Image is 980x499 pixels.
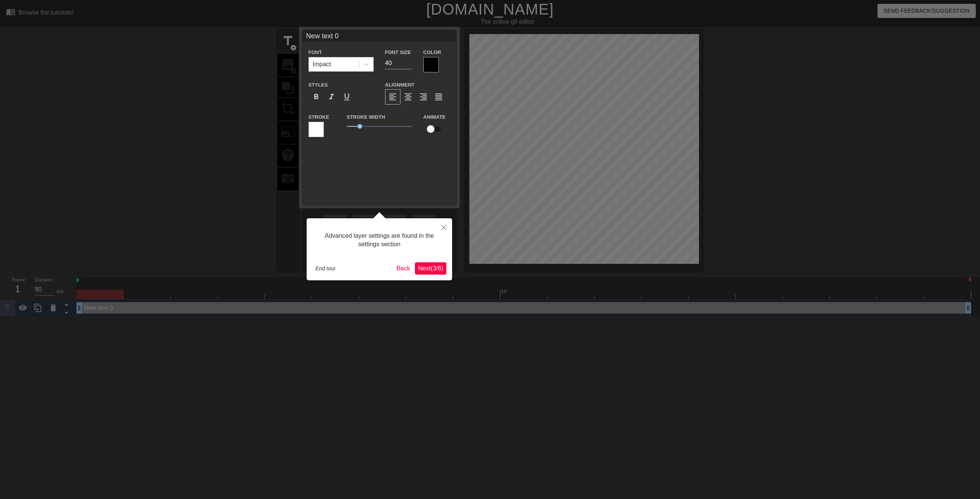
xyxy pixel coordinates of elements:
span: Next ( 3 / 6 ) [418,265,443,272]
button: End tour [312,263,339,274]
button: Back [394,262,413,275]
div: Advanced layer settings are found in the settings section [312,224,446,257]
button: Next [415,262,446,275]
button: Close [435,218,452,236]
